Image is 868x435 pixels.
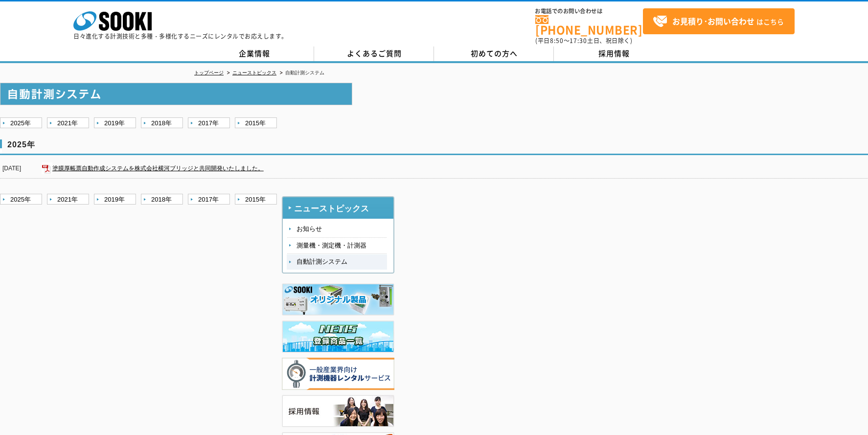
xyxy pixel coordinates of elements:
a: トップページ [194,70,224,75]
span: 8:50 [550,36,564,45]
a: 2018年 [141,194,185,206]
a: 2015年 [235,117,279,130]
a: NETIS登録商品 [282,343,394,351]
a: お知らせ [287,222,387,237]
a: 塗膜厚帳票自動作成システムを株式会社横河ブリッジと共同開発いたしました。 [52,165,264,172]
strong: お見積り･お問い合わせ [672,15,754,27]
a: 2019年 [94,117,138,130]
a: 初めての方へ [434,46,554,61]
a: よくあるご質問 [314,46,434,61]
a: 採用情報 [282,418,394,425]
span: 初めての方へ [471,48,518,59]
a: 2021年 [47,194,91,206]
a: 2019年 [94,194,138,206]
a: ニューストピックス [232,70,276,75]
a: 採用情報 [554,46,674,61]
a: SOOKIオリジナル製品 [282,306,394,314]
a: 2017年 [188,194,232,206]
a: [PHONE_NUMBER] [535,15,643,35]
img: 一般産業界向け 計測機器レンタルサービス アイ・ソーキ [282,358,394,390]
span: 17:30 [570,36,587,45]
a: お見積り･お問い合わせはこちら [643,8,795,34]
li: 自動計測システム [278,68,324,78]
a: 企業情報 [194,46,314,61]
a: ニューストピックス [282,196,394,219]
a: 2015年 [235,194,279,206]
img: NETIS登録商品 [282,321,394,353]
span: (平日 ～ 土日、祝日除く) [535,36,632,45]
img: 採用情報 [282,395,394,427]
img: SOOKIオリジナル製品 [282,283,394,316]
span: はこちら [653,14,784,29]
a: 自動計測システム [287,254,387,270]
span: お電話でのお問い合わせは [535,8,643,14]
a: 2021年 [47,117,91,130]
a: 2018年 [141,117,185,130]
p: 日々進化する計測技術と多種・多様化するニーズにレンタルでお応えします。 [73,33,288,39]
a: 測量機・測定機・計測器 [287,238,387,253]
a: 2017年 [188,117,232,130]
dt: [DATE] [2,158,21,174]
a: 一般産業界向け 計測機器レンタルサービス アイ・ソーキ [282,381,394,388]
